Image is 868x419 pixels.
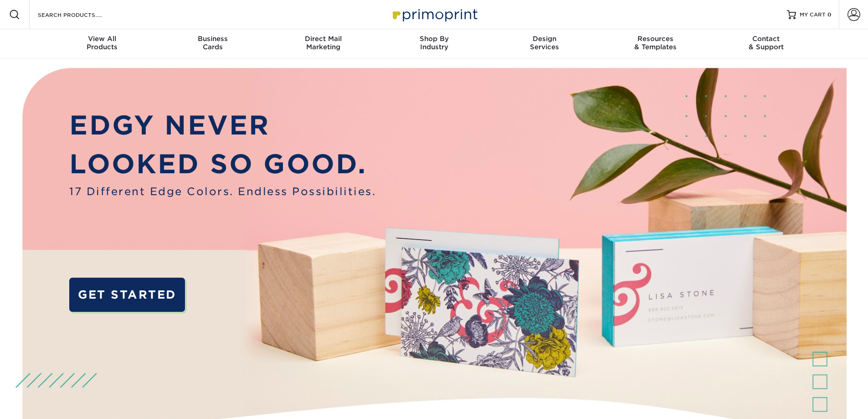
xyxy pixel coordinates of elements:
[711,29,822,58] a: Contact& Support
[389,5,480,24] img: Primoprint
[379,29,489,58] a: Shop ByIndustry
[47,35,158,43] span: View All
[489,29,600,58] a: DesignServices
[268,29,379,58] a: Direct MailMarketing
[379,35,489,43] span: Shop By
[379,35,489,51] div: Industry
[69,278,185,312] a: GET STARTED
[47,29,158,58] a: View AllProducts
[600,35,711,43] span: Resources
[268,35,379,43] span: Direct Mail
[47,35,158,51] div: Products
[69,145,376,184] p: LOOKED SO GOOD.
[711,35,822,43] span: Contact
[600,35,711,51] div: & Templates
[69,184,376,199] span: 17 Different Edge Colors. Endless Possibilities.
[827,11,832,18] span: 0
[157,35,268,43] span: Business
[711,35,822,51] div: & Support
[489,35,600,43] span: Design
[800,11,826,19] span: MY CART
[600,29,711,58] a: Resources& Templates
[489,35,600,51] div: Services
[157,35,268,51] div: Cards
[268,35,379,51] div: Marketing
[69,106,376,145] p: EDGY NEVER
[37,9,126,20] input: SEARCH PRODUCTS.....
[157,29,268,58] a: BusinessCards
